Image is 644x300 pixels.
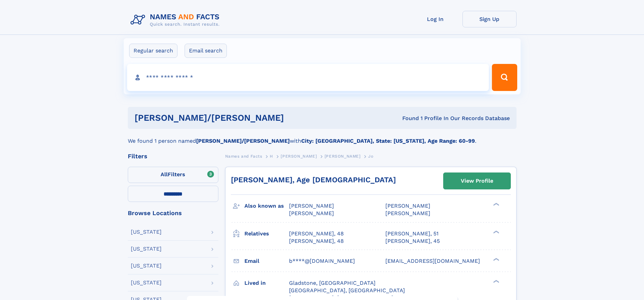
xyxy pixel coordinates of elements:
[343,115,510,122] div: Found 1 Profile In Our Records Database
[385,258,480,264] span: [EMAIL_ADDRESS][DOMAIN_NAME]
[128,11,225,29] img: Logo Names and Facts
[131,280,162,285] div: [US_STATE]
[289,287,405,294] span: [GEOGRAPHIC_DATA], [GEOGRAPHIC_DATA]
[131,229,162,235] div: [US_STATE]
[462,11,517,27] a: Sign Up
[289,210,334,216] span: [PERSON_NAME]
[289,230,344,237] a: [PERSON_NAME], 48
[385,230,438,237] a: [PERSON_NAME], 51
[385,210,430,216] span: [PERSON_NAME]
[492,64,517,91] button: Search Button
[289,280,376,286] span: Gladstone, [GEOGRAPHIC_DATA]
[289,237,344,245] a: [PERSON_NAME], 48
[128,210,218,216] div: Browse Locations
[127,64,489,91] input: search input
[128,153,218,159] div: Filters
[131,263,162,269] div: [US_STATE]
[128,167,218,183] label: Filters
[492,279,500,283] div: ❯
[492,202,500,207] div: ❯
[129,44,177,58] label: Regular search
[244,277,289,289] h3: Lived in
[281,152,317,160] a: [PERSON_NAME]
[131,246,162,252] div: [US_STATE]
[244,255,289,267] h3: Email
[128,129,517,145] div: We found 1 person named with .
[231,176,396,184] a: [PERSON_NAME], Age [DEMOGRAPHIC_DATA]
[461,173,493,189] div: View Profile
[325,154,361,159] span: [PERSON_NAME]
[492,257,500,261] div: ❯
[185,44,227,58] label: Email search
[325,152,361,160] a: [PERSON_NAME]
[270,152,273,160] a: H
[135,114,343,122] h1: [PERSON_NAME]/[PERSON_NAME]
[196,138,290,144] b: [PERSON_NAME]/[PERSON_NAME]
[244,228,289,239] h3: Relatives
[289,203,334,209] span: [PERSON_NAME]
[270,154,273,159] span: H
[408,11,462,27] a: Log In
[225,152,262,160] a: Names and Facts
[368,154,373,159] span: Jo
[281,154,317,159] span: [PERSON_NAME]
[385,203,430,209] span: [PERSON_NAME]
[244,200,289,212] h3: Also known as
[444,173,510,189] a: View Profile
[301,138,475,144] b: City: [GEOGRAPHIC_DATA], State: [US_STATE], Age Range: 60-99
[161,171,168,178] span: All
[385,237,440,245] a: [PERSON_NAME], 45
[492,230,500,234] div: ❯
